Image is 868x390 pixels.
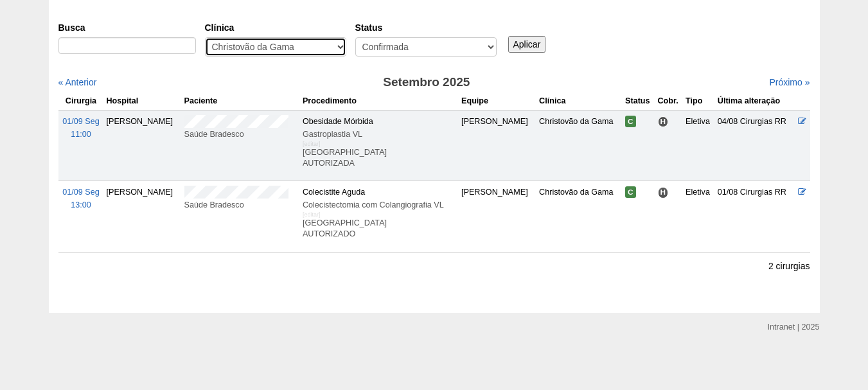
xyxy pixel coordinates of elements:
[625,116,636,127] span: Confirmada
[769,77,810,87] a: Próximo »
[623,92,655,111] th: Status
[303,128,456,141] div: Gastroplastia VL
[655,92,684,111] th: Cobr.
[303,199,456,211] div: Colecistectomia com Colangiografia VL
[300,181,459,252] td: Colecistite Aguda
[303,147,456,169] p: [GEOGRAPHIC_DATA] AUTORIZADA
[459,110,536,181] td: [PERSON_NAME]
[303,208,321,221] div: [editar]
[459,92,536,111] th: Equipe
[103,92,181,111] th: Hospital
[103,181,181,252] td: [PERSON_NAME]
[508,36,546,53] input: Aplicar
[238,73,614,92] h3: Setembro 2025
[58,37,196,54] input: Digite os termos que você deseja procurar.
[798,188,806,197] a: Editar
[71,200,91,209] span: 13:00
[683,92,715,111] th: Tipo
[62,188,99,197] span: 01/09 Seg
[768,321,820,333] div: Intranet | 2025
[58,92,104,111] th: Cirurgia
[625,186,636,198] span: Confirmada
[184,199,297,211] div: Saúde Bradesco
[768,260,810,272] p: 2 cirurgias
[300,110,459,181] td: Obesidade Mórbida
[715,181,795,252] td: 01/08 Cirurgias RR
[205,21,346,34] label: Clínica
[58,21,196,34] label: Busca
[715,110,795,181] td: 04/08 Cirurgias RR
[62,188,99,209] a: 01/09 Seg 13:00
[62,117,99,139] a: 01/09 Seg 11:00
[303,137,321,150] div: [editar]
[536,92,623,111] th: Clínica
[71,130,91,139] span: 11:00
[182,92,300,111] th: Paciente
[459,181,536,252] td: [PERSON_NAME]
[62,117,99,126] span: 01/09 Seg
[683,181,715,252] td: Eletiva
[798,117,806,126] a: Editar
[300,92,459,111] th: Procedimento
[658,116,669,127] span: Hospital
[58,77,97,87] a: « Anterior
[536,181,623,252] td: Christovão da Gama
[683,110,715,181] td: Eletiva
[184,128,297,141] div: Saúde Bradesco
[658,187,669,198] span: Hospital
[536,110,623,181] td: Christovão da Gama
[103,110,181,181] td: [PERSON_NAME]
[355,21,497,34] label: Status
[715,92,795,111] th: Última alteração
[303,218,456,240] p: [GEOGRAPHIC_DATA] AUTORIZADO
